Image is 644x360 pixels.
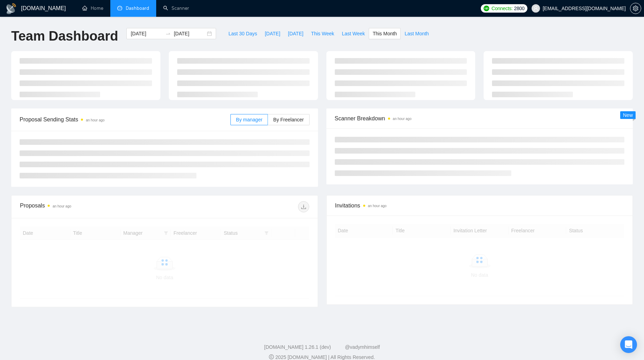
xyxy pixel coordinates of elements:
span: dashboard [117,6,122,10]
span: 2800 [514,5,525,12]
img: upwork-logo.png [484,6,489,11]
input: Start date [131,30,162,37]
span: Last Week [342,30,365,37]
span: Invitations [335,201,624,210]
span: to [165,31,171,36]
span: Dashboard [126,5,149,11]
img: logo [6,3,17,14]
span: [DATE] [288,30,303,37]
button: [DATE] [261,28,284,39]
span: Last 30 Days [228,30,257,37]
button: This Month [369,28,401,39]
span: By Freelancer [273,117,304,122]
time: an hour ago [86,118,104,122]
a: setting [630,6,641,11]
span: user [533,6,538,11]
span: Last Month [404,30,429,37]
div: Proposals [20,201,165,212]
span: This Month [373,30,397,37]
input: End date [174,30,206,37]
h1: Team Dashboard [11,28,118,44]
button: Last 30 Days [224,28,261,39]
button: Last Month [401,28,432,39]
time: an hour ago [393,117,411,121]
time: an hour ago [368,204,387,208]
a: homeHome [82,5,103,11]
div: Open Intercom Messenger [620,336,637,353]
span: New [623,112,633,118]
a: searchScanner [163,5,189,11]
button: Last Week [338,28,369,39]
button: [DATE] [284,28,307,39]
time: an hour ago [53,204,71,208]
button: This Week [307,28,338,39]
span: copyright [269,354,274,359]
a: @vadymhimself [345,344,380,350]
span: [DATE] [265,30,280,37]
span: Connects: [491,5,512,12]
span: swap-right [165,31,171,36]
span: This Week [311,30,334,37]
a: [DOMAIN_NAME] 1.26.1 (dev) [264,344,331,350]
span: Scanner Breakdown [335,114,625,123]
button: setting [630,3,641,14]
span: By manager [236,117,262,122]
span: Proposal Sending Stats [20,115,230,124]
span: setting [630,6,641,11]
